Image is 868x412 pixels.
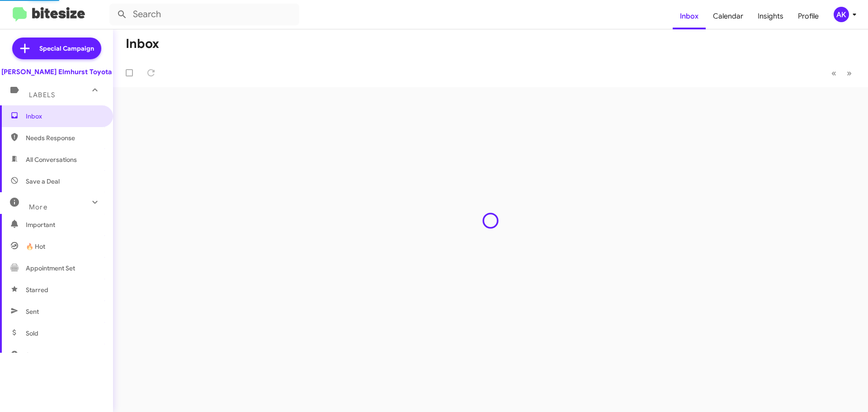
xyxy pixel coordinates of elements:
button: AK [826,7,858,22]
button: Next [841,64,857,82]
nav: Page navigation example [826,64,857,82]
a: Profile [791,3,826,29]
button: Previous [826,64,842,82]
span: More [29,203,47,211]
h1: Inbox [126,37,159,51]
a: Inbox [673,3,706,29]
div: AK [834,7,849,22]
span: All Conversations [26,155,77,164]
span: Important [26,220,103,229]
span: Sold [26,329,38,338]
span: Needs Response [26,133,103,142]
a: Special Campaign [12,38,101,59]
input: Search [109,4,299,25]
span: Sent [26,307,39,316]
a: Calendar [706,3,750,29]
a: Insights [750,3,791,29]
span: Special Campaign [39,44,94,53]
span: » [847,67,852,79]
span: Appointment Set [26,264,75,273]
span: 🔥 Hot [26,242,45,251]
span: Save a Deal [26,177,60,186]
span: Sold Responded [26,350,74,360]
span: Starred [26,285,48,294]
span: Labels [29,91,55,99]
span: « [831,67,836,79]
span: Inbox [26,112,103,121]
div: [PERSON_NAME] Elmhurst Toyota [1,67,112,76]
